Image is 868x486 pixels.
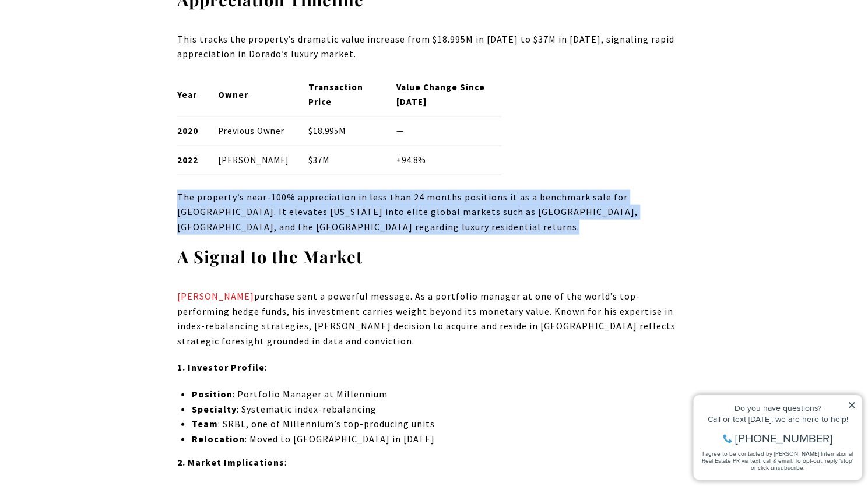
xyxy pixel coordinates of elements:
p: : [177,455,691,470]
strong: Year [177,89,197,100]
strong: 2022 [177,154,198,165]
p: The property’s near-100% appreciation in less than 24 months positions it as a benchmark sale for... [177,190,691,235]
strong: Position [191,388,232,400]
li: : Systematic index-rebalancing [191,402,691,417]
strong: A Signal to the Market [177,245,363,267]
strong: Transaction Price [308,82,363,107]
p: [PERSON_NAME] [218,153,289,168]
li: : SRBL, one of Millennium’s top-producing units [191,417,691,432]
div: Call or text [DATE], we are here to help! [12,37,168,45]
p: This tracks the property’s dramatic value increase from $18.995M in [DATE] to $37M in [DATE], sig... [177,32,691,62]
div: Do you have questions? [12,26,168,34]
p: +94.8% [396,153,501,168]
strong: 2. Market Implications [177,456,284,468]
p: $18.995M [308,124,377,139]
strong: 2020 [177,125,198,136]
strong: Value Change Since [DATE] [396,82,485,107]
p: $37M [308,153,377,168]
strong: Specialty [191,403,236,415]
span: [PHONE_NUMBER] [48,55,145,66]
strong: Team [191,418,217,429]
p: — [396,124,501,139]
a: Glen Scheinberg’s - open in a new tab [177,290,254,302]
p: Previous Owner [218,124,289,139]
span: I agree to be contacted by [PERSON_NAME] International Real Estate PR via text, call & email. To ... [15,72,166,94]
p: : [177,360,691,375]
p: purchase sent a powerful message. As a portfolio manager at one of the world’s top-performing hed... [177,289,691,348]
strong: Owner [218,89,248,100]
strong: 1. Investor Profile [177,361,265,373]
li: : Portfolio Manager at Millennium [191,387,691,402]
strong: Relocation [191,433,244,445]
li: : Moved to [GEOGRAPHIC_DATA] in [DATE] [191,432,691,447]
